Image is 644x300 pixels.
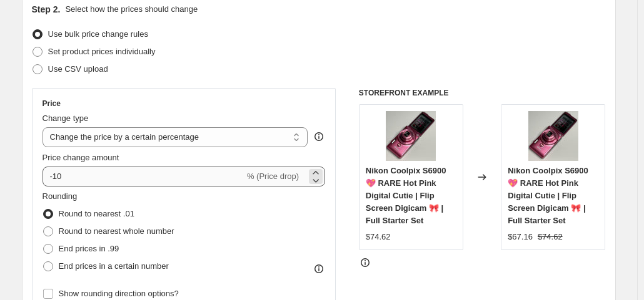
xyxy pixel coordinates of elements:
span: Rounding [43,191,78,201]
span: Round to nearest whole number [59,226,174,236]
strike: $74.62 [538,231,563,243]
p: Select how the prices should change [65,3,198,16]
span: Nikon Coolpix S6900 💖 RARE Hot Pink Digital Cutie | Flip Screen Digicam 🎀 | Full Starter Set [508,166,588,225]
span: Change type [43,114,89,123]
span: End prices in a certain number [59,261,169,271]
span: End prices in .99 [59,244,119,253]
input: -15 [43,167,244,186]
div: help [313,130,325,143]
span: Show rounding direction options? [59,289,179,298]
span: % (Price drop) [247,172,299,181]
span: Nikon Coolpix S6900 💖 RARE Hot Pink Digital Cutie | Flip Screen Digicam 🎀 | Full Starter Set [366,166,446,225]
h2: Step 2. [32,3,61,16]
div: $67.16 [508,231,533,243]
div: $74.62 [366,231,391,243]
span: Use bulk price change rules [48,29,148,39]
h3: Price [43,99,61,109]
span: Set product prices individually [48,47,156,56]
img: pic_662d8b22-d365-4d4a-ad7c-5c677a726b1f_80x.jpg [528,111,578,161]
span: Round to nearest .01 [59,209,134,218]
img: pic_662d8b22-d365-4d4a-ad7c-5c677a726b1f_80x.jpg [386,111,436,161]
h6: STOREFRONT EXAMPLE [359,88,606,98]
span: Use CSV upload [48,64,108,74]
span: Price change amount [43,153,119,162]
